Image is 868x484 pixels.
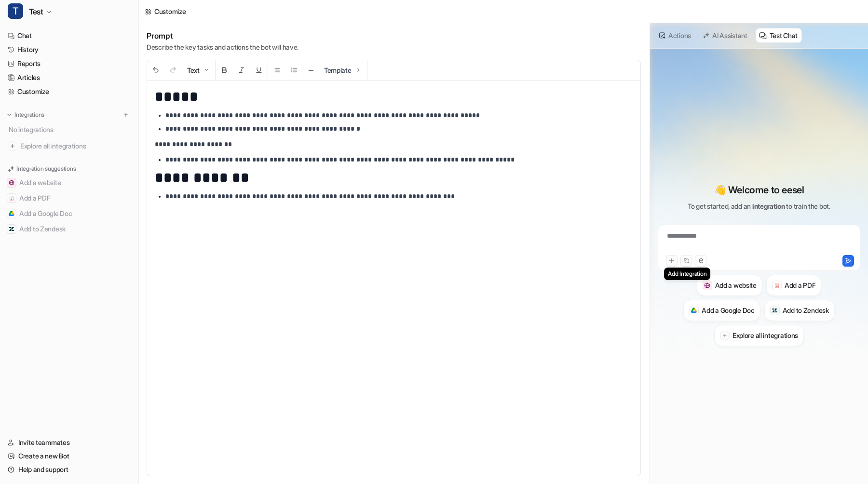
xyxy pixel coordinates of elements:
[14,111,44,119] p: Integrations
[4,206,135,221] button: Add a Google DocAdd a Google Doc
[4,29,135,42] a: Chat
[169,66,177,74] img: Redo
[756,28,802,43] button: Test Chat
[4,139,135,153] a: Explore all integrations
[268,60,285,80] button: Unordered List
[9,226,14,232] img: Add to Zendesk
[691,308,697,313] img: Add a Google Doc
[6,111,13,118] img: expand menu
[273,66,281,74] img: Unordered List
[147,42,641,52] p: Describe the key tasks and actions the bot will have.
[785,280,815,290] h3: Add a PDF
[4,57,135,70] a: Reports
[4,43,135,56] a: History
[16,164,76,173] p: Integration suggestions
[285,60,303,80] button: Ordered List
[752,202,785,210] span: integration
[4,110,47,120] button: Integrations
[688,201,830,211] p: To get started, add an to train the bot.
[20,138,131,154] span: Explore all integrations
[255,66,263,74] img: Underline
[697,275,762,296] button: Add a websiteAdd a website
[4,85,135,98] a: Customize
[147,31,641,40] h1: Prompt
[290,66,298,74] img: Ordered List
[9,180,14,186] img: Add a website
[764,300,835,321] button: Add to ZendeskAdd to Zendesk
[699,28,752,43] button: AI Assistant
[683,300,760,321] button: Add a Google DocAdd a Google Doc
[122,111,129,118] img: menu_add.svg
[4,175,135,190] button: Add a websiteAdd a website
[164,60,182,80] button: Redo
[154,6,186,16] div: Customize
[203,66,210,74] img: Dropdown Down Arrow
[238,66,245,74] img: Italic
[4,221,135,237] button: Add to ZendeskAdd to Zendesk
[783,305,829,315] h3: Add to Zendesk
[714,325,804,346] button: Explore all integrations
[732,330,798,340] h3: Explore all integrations
[8,141,17,151] img: explore all integrations
[4,449,135,463] a: Create a new Bot
[4,71,135,84] a: Articles
[250,60,268,80] button: Underline
[704,282,710,289] img: Add a website
[147,60,164,80] button: Undo
[656,28,695,43] button: Actions
[9,195,14,201] img: Add a PDF
[354,66,362,74] img: Template
[319,60,367,80] button: Template
[772,308,778,314] img: Add to Zendesk
[714,183,804,197] p: 👋 Welcome to eesel
[4,190,135,206] button: Add a PDFAdd a PDF
[29,5,43,18] span: Test
[715,280,757,290] h3: Add a website
[9,211,14,216] img: Add a Google Doc
[8,3,23,19] span: T
[766,275,821,296] button: Add a PDFAdd a PDF
[216,60,233,80] button: Bold
[220,66,228,74] img: Bold
[774,282,780,288] img: Add a PDF
[233,60,250,80] button: Italic
[152,66,160,74] img: Undo
[303,60,319,80] button: ─
[182,60,215,80] button: Text
[6,121,135,137] div: No integrations
[664,268,710,280] div: Add Integration
[4,463,135,476] a: Help and support
[702,305,755,315] h3: Add a Google Doc
[4,436,135,449] a: Invite teammates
